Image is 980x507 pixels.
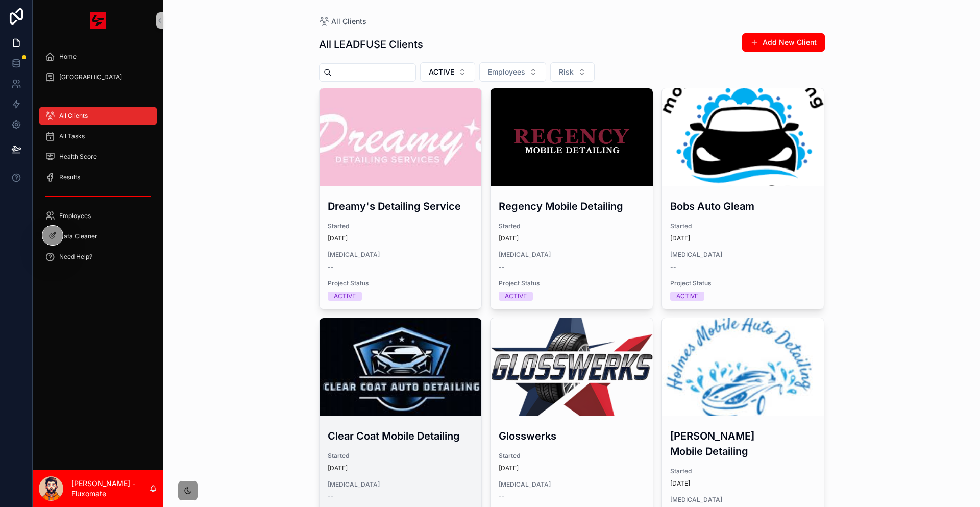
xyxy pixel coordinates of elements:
div: glosswerks-logo1.png [491,318,653,416]
span: All Tasks [59,132,85,140]
h3: Dreamy's Detailing Service [328,199,474,214]
span: Started [499,222,645,230]
div: ACTIVE [505,292,527,301]
span: [MEDICAL_DATA] [328,251,474,259]
div: images-(4).jpeg [320,88,482,186]
p: [DATE] [670,234,690,243]
img: App logo [90,12,106,29]
h3: Bobs Auto Gleam [670,199,816,214]
p: [DATE] [328,234,348,243]
a: Bobs Auto GleamStarted[DATE][MEDICAL_DATA]--Project StatusACTIVE [661,88,825,309]
span: -- [499,263,505,271]
div: ACTIVE [676,292,698,301]
p: [DATE] [670,479,690,488]
div: Untitled-1-Recovered.png [491,88,653,186]
h1: All LEADFUSE Clients [319,37,423,52]
a: All Tasks [39,127,157,146]
div: images-(6).png [662,88,824,186]
h3: Glosswerks [499,428,645,444]
span: Employees [488,67,525,77]
span: [MEDICAL_DATA] [670,251,816,259]
span: -- [670,263,676,271]
span: [MEDICAL_DATA] [499,251,645,259]
a: Dreamy's Detailing ServiceStarted[DATE][MEDICAL_DATA]--Project StatusACTIVE [319,88,482,309]
h3: Clear Coat Mobile Detailing [328,428,474,444]
span: Risk [559,67,574,77]
span: All Clients [331,16,366,27]
a: All Clients [39,107,157,125]
a: [GEOGRAPHIC_DATA] [39,68,157,86]
div: ACTIVE [334,292,356,301]
a: Data Cleaner [39,227,157,246]
span: All Clients [59,112,88,120]
div: images-(1).jpeg [662,318,824,416]
span: Data Cleaner [59,232,97,240]
span: Results [59,173,80,181]
span: [MEDICAL_DATA] [499,480,645,489]
button: Select Button [479,62,546,82]
p: [DATE] [328,464,348,472]
span: Home [59,53,77,61]
span: Started [670,467,816,475]
span: ACTIVE [429,67,454,77]
span: Health Score [59,153,97,161]
span: Project Status [328,279,474,287]
a: All Clients [319,16,366,27]
span: Started [670,222,816,230]
a: Regency Mobile DetailingStarted[DATE][MEDICAL_DATA]--Project StatusACTIVE [490,88,653,309]
span: -- [328,493,334,501]
span: Started [328,222,474,230]
div: scrollable content [33,41,163,278]
button: Add New Client [742,33,825,52]
span: -- [328,263,334,271]
p: [PERSON_NAME] - Fluxomate [71,478,149,499]
h3: [PERSON_NAME] Mobile Detailing [670,428,816,459]
button: Select Button [420,62,475,82]
span: Project Status [499,279,645,287]
a: Health Score [39,148,157,166]
span: Employees [59,212,91,220]
span: -- [499,493,505,501]
a: Results [39,168,157,186]
span: [MEDICAL_DATA] [328,480,474,489]
span: [GEOGRAPHIC_DATA] [59,73,122,81]
p: [DATE] [499,464,519,472]
a: Home [39,47,157,66]
div: images-(2).jpeg [320,318,482,416]
h3: Regency Mobile Detailing [499,199,645,214]
button: Select Button [550,62,595,82]
span: [MEDICAL_DATA] [670,496,816,504]
span: Started [328,452,474,460]
a: Employees [39,207,157,225]
span: Project Status [670,279,816,287]
p: [DATE] [499,234,519,243]
span: Started [499,452,645,460]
